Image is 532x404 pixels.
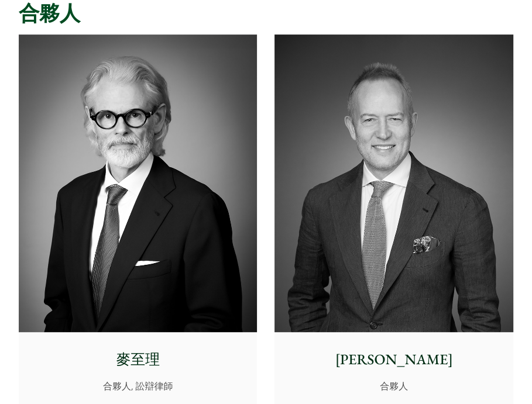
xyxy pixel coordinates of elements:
p: 麥至理 [27,349,249,371]
p: [PERSON_NAME] [283,349,505,371]
p: 合夥人 [283,379,505,393]
p: 合夥人, 訟辯律師 [27,379,249,393]
h2: 合夥人 [19,1,513,26]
